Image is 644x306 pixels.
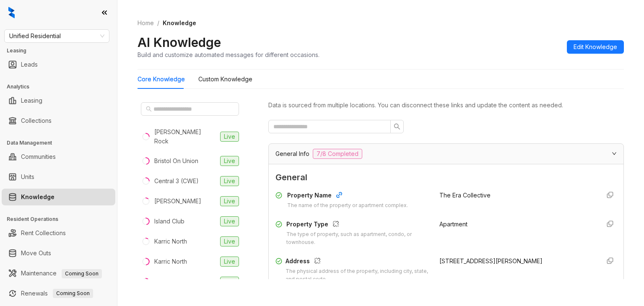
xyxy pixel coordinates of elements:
[394,123,400,130] span: search
[198,75,252,84] div: Custom Knowledge
[21,56,38,73] a: Leads
[286,257,429,267] div: Address
[154,127,217,146] div: [PERSON_NAME] Rock
[269,144,623,164] div: General Info7/8 Completed
[138,50,319,59] div: Build and customize automated messages for different occasions.
[138,34,221,50] h2: AI Knowledge
[154,156,198,166] div: Bristol On Union
[2,148,115,165] li: Communities
[21,148,56,165] a: Communities
[8,7,15,18] img: logo
[220,196,239,206] span: Live
[2,112,115,129] li: Collections
[220,236,239,246] span: Live
[220,277,239,287] span: Live
[220,257,239,267] span: Live
[21,245,51,262] a: Move Outs
[7,215,117,223] h3: Resident Operations
[157,18,159,28] li: /
[7,83,117,91] h3: Analytics
[220,216,239,226] span: Live
[220,156,239,166] span: Live
[21,285,93,302] a: RenewalsComing Soon
[220,132,239,142] span: Live
[62,269,102,278] span: Coming Soon
[154,197,201,206] div: [PERSON_NAME]
[7,139,117,147] h3: Data Management
[154,176,199,186] div: Central 3 (CWE)
[2,56,115,73] li: Leads
[275,149,309,158] span: General Info
[21,225,66,241] a: Rent Collections
[286,267,429,283] div: The physical address of the property, including city, state, and postal code.
[146,106,152,112] span: search
[2,285,115,302] li: Renewals
[439,192,491,199] span: The Era Collective
[154,277,188,286] div: Karric South
[287,191,408,202] div: Property Name
[163,19,196,26] span: Knowledge
[2,245,115,262] li: Move Outs
[21,112,52,129] a: Collections
[2,225,115,241] li: Rent Collections
[567,40,624,54] button: Edit Knowledge
[2,189,115,205] li: Knowledge
[138,75,185,84] div: Core Knowledge
[53,289,93,298] span: Coming Soon
[286,231,429,246] div: The type of property, such as apartment, condo, or townhouse.
[287,202,408,210] div: The name of the property or apartment complex.
[439,257,593,266] div: [STREET_ADDRESS][PERSON_NAME]
[439,220,467,228] span: Apartment
[9,30,104,42] span: Unified Residential
[21,189,55,205] a: Knowledge
[574,42,617,52] span: Edit Knowledge
[154,237,187,246] div: Karric North
[275,171,617,184] span: General
[136,18,156,28] a: Home
[2,265,115,282] li: Maintenance
[2,169,115,185] li: Units
[612,151,617,156] span: expanded
[7,47,117,54] h3: Leasing
[21,169,34,185] a: Units
[268,101,624,110] div: Data is sourced from multiple locations. You can disconnect these links and update the content as...
[154,217,184,226] div: Island Club
[286,220,429,231] div: Property Type
[21,92,42,109] a: Leasing
[2,92,115,109] li: Leasing
[220,176,239,186] span: Live
[154,257,187,266] div: Karric North
[313,149,362,159] span: 7/8 Completed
